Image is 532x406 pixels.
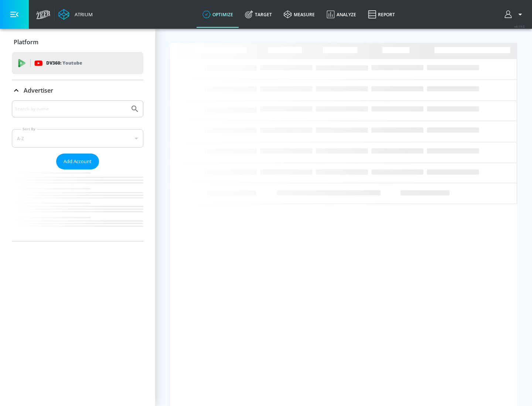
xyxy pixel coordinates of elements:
[239,1,278,28] a: Target
[72,11,93,18] div: Atrium
[278,1,321,28] a: measure
[12,52,143,74] div: DV360: Youtube
[514,24,525,28] span: v 4.19.0
[12,80,143,101] div: Advertiser
[62,59,82,67] p: Youtube
[321,1,362,28] a: Analyze
[56,154,99,169] button: Add Account
[12,100,143,241] div: Advertiser
[14,38,38,46] p: Platform
[21,127,37,131] label: Sort By
[15,104,127,114] input: Search by name
[197,1,239,28] a: optimize
[12,32,143,52] div: Platform
[24,86,53,94] p: Advertiser
[46,59,82,67] p: DV360:
[12,129,143,148] div: A-Z
[64,157,92,166] span: Add Account
[58,9,93,20] a: Atrium
[12,169,143,241] nav: list of Advertiser
[362,1,401,28] a: Report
